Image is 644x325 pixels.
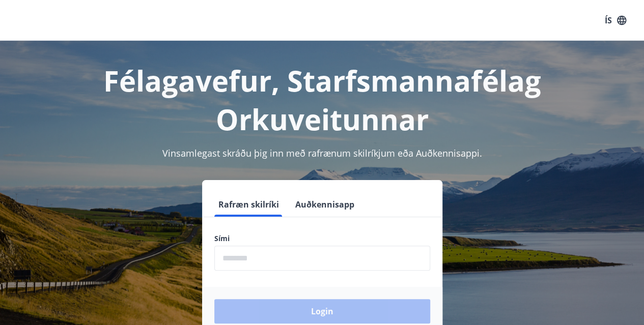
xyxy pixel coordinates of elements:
label: Sími [214,233,430,244]
h1: Félagavefur, Starfsmannafélag Orkuveitunnar [12,61,632,138]
button: ÍS [599,11,632,29]
button: Auðkennisapp [291,192,358,217]
button: Rafræn skilríki [214,192,283,217]
span: Vinsamlegast skráðu þig inn með rafrænum skilríkjum eða Auðkennisappi. [162,147,482,159]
